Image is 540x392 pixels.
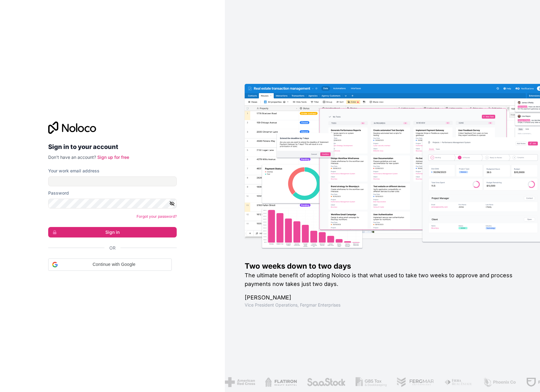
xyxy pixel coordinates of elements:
[109,245,116,251] span: Or
[137,214,177,219] a: Forgot your password?
[355,377,387,387] img: /assets/gbstax-C-GtDUiK.png
[265,377,297,387] img: /assets/flatiron-C8eUkumj.png
[60,261,168,268] span: Continue with Google
[48,227,177,237] button: Sign in
[245,271,520,288] h2: The ultimate benefit of adopting Noloco is that what used to take two weeks to approve and proces...
[48,141,177,152] h2: Sign in to your account
[444,377,473,387] img: /assets/fiera-fwj2N5v4.png
[48,258,172,271] div: Continue with Google
[245,302,520,308] h1: Vice President Operations , Fergmar Enterprises
[245,293,520,302] h1: [PERSON_NAME]
[225,377,255,387] img: /assets/american-red-cross-BAupjrZR.png
[48,176,177,186] input: Email address
[307,377,345,387] img: /assets/saastock-C6Zbiodz.png
[245,261,520,271] h1: Two weeks down to two days
[48,190,69,196] label: Password
[97,155,129,160] a: Sign up for free
[483,377,516,387] img: /assets/phoenix-BREaitsQ.png
[48,168,99,174] label: Your work email address
[48,155,96,160] span: Don't have an account?
[48,199,177,208] input: Password
[397,377,434,387] img: /assets/fergmar-CudnrXN5.png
